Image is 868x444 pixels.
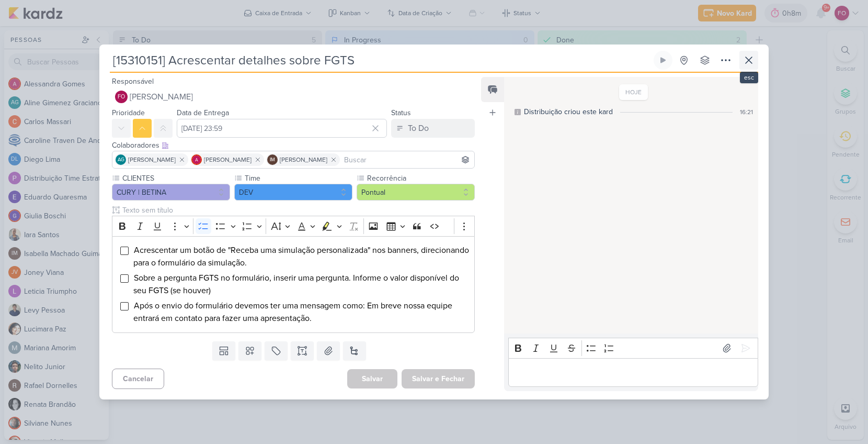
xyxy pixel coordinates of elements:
label: Responsável [112,77,154,86]
span: Após o envio do formulário devemos ter uma mensagem como: Em breve nossa equipe entrará em contat... [133,301,452,324]
span: [PERSON_NAME] [280,155,327,164]
div: Fabio Oliveira [115,91,128,103]
button: Cancelar [112,369,164,389]
button: FO [PERSON_NAME] [112,87,475,106]
div: esc [740,72,758,83]
p: AG [118,158,124,163]
div: Editor toolbar [508,338,758,358]
label: Status [391,108,411,117]
p: IM [270,158,275,163]
span: [PERSON_NAME] [130,91,193,103]
label: CLIENTES [121,173,230,184]
button: Pontual [357,184,475,201]
span: [PERSON_NAME] [204,155,252,164]
label: Recorrência [366,173,475,184]
label: Prioridade [112,108,145,117]
div: Editor editing area: main [112,236,475,333]
input: Kard Sem Título [110,51,652,70]
div: Distribuição criou este kard [524,106,613,117]
div: Este log é visível à todos no kard [515,109,521,115]
p: FO [118,94,125,100]
button: DEV [234,184,352,201]
label: Time [244,173,352,184]
input: Texto sem título [120,205,475,216]
button: CURY | BETINA [112,184,230,201]
input: Select a date [177,119,387,138]
div: 16:21 [740,107,753,117]
div: Ligar relógio [659,56,667,64]
div: Editor editing area: main [508,358,758,387]
button: To Do [391,119,475,138]
div: Colaboradores [112,140,475,151]
span: Acrescentar um botão de "Receba uma simulação personalizada" nos banners, direcionando para o for... [133,245,469,268]
label: Data de Entrega [177,108,229,117]
div: Aline Gimenez Graciano [116,154,126,165]
div: Isabella Machado Guimarães [267,154,278,165]
input: Buscar [342,153,472,166]
div: To Do [408,122,429,135]
img: Alessandra Gomes [191,154,202,165]
div: Editor toolbar [112,216,475,236]
span: Sobre a pergunta FGTS no formulário, inserir uma pergunta. Informe o valor disponível do seu FGTS... [133,273,459,296]
span: [PERSON_NAME] [128,155,176,164]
